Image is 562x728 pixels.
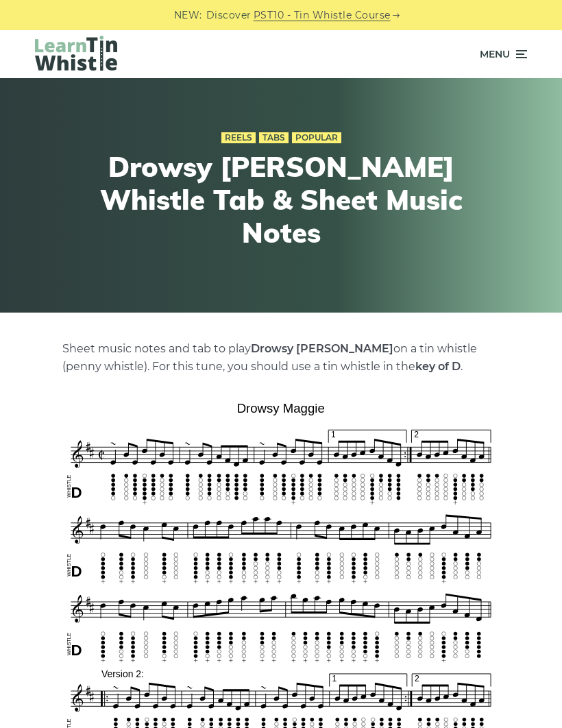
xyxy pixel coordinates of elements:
[292,132,341,143] a: Popular
[96,150,466,249] h1: Drowsy [PERSON_NAME] Whistle Tab & Sheet Music Notes
[480,37,510,71] span: Menu
[62,340,500,376] p: Sheet music notes and tab to play on a tin whistle (penny whistle). For this tune, you should use...
[259,132,289,143] a: Tabs
[221,132,256,143] a: Reels
[35,36,117,71] img: LearnTinWhistle.com
[415,360,461,373] strong: key of D
[251,342,393,355] strong: Drowsy [PERSON_NAME]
